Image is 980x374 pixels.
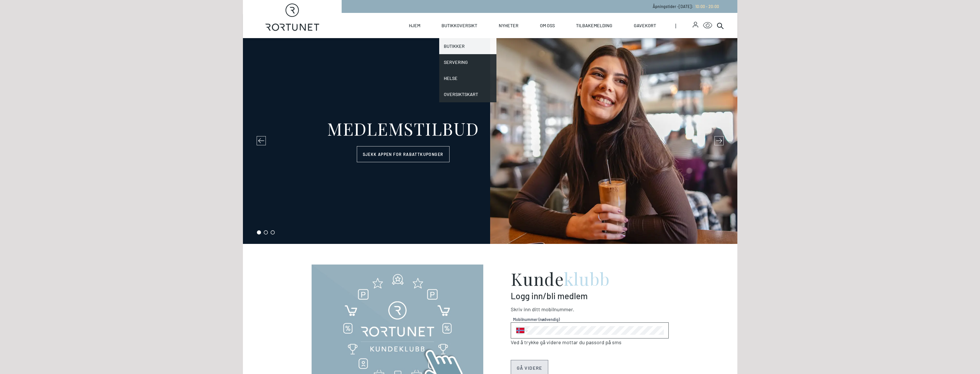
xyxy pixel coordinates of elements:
[409,13,420,38] a: Hjem
[243,38,737,244] div: slide 1 of 3
[439,70,496,86] a: Helse
[511,306,669,313] p: Skriv inn ditt
[439,54,496,70] a: Servering
[541,306,574,312] span: Mobilnummer .
[357,146,450,162] a: Sjekk appen for rabattkuponger
[634,13,656,38] a: Gavekort
[327,120,479,137] div: MEDLEMSTILBUD
[653,3,719,9] p: Åpningstider - [DATE] :
[513,316,666,322] span: Mobilnummer (nødvendig)
[511,270,669,287] h2: Kunde
[511,291,669,301] p: Logg inn/bli medlem
[675,13,693,38] span: |
[442,13,477,38] a: Butikkoversikt
[564,267,610,290] span: klubb
[439,38,496,54] a: Butikker
[243,38,737,244] section: carousel-slider
[540,13,555,38] a: Om oss
[511,338,669,346] p: Ved å trykke gå videre mottar du passord på sms
[499,13,518,38] a: Nyheter
[703,21,712,30] button: Open Accessibility Menu
[693,4,719,9] a: 10:00 - 20:00
[439,86,496,102] a: Oversiktskart
[695,4,719,9] span: 10:00 - 20:00
[576,13,612,38] a: Tilbakemelding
